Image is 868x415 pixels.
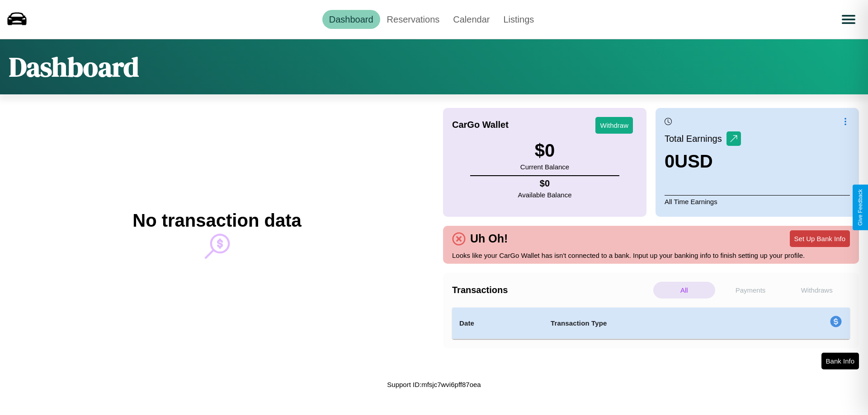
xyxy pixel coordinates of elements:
a: Reservations [380,10,447,29]
p: Withdraws [786,282,848,298]
h4: $ 0 [518,178,572,189]
p: Looks like your CarGo Wallet has isn't connected to a bank. Input up your banking info to finish ... [452,249,850,261]
h1: Dashboard [9,48,139,85]
p: All [653,282,715,298]
h4: Transaction Type [551,318,756,329]
h4: Transactions [452,285,651,295]
button: Set Up Bank Info [790,230,850,247]
h3: $ 0 [520,140,569,161]
p: Total Earnings [665,131,726,147]
button: Open menu [836,7,861,32]
a: Dashboard [322,10,380,29]
a: Calendar [446,10,496,29]
h2: No transaction data [132,210,301,231]
div: Give Feedback [857,189,863,226]
button: Withdraw [595,117,633,134]
h4: Uh Oh! [466,232,512,245]
p: Available Balance [518,189,572,201]
h4: Date [459,318,536,329]
button: Bank Info [821,353,859,369]
h3: 0 USD [665,151,741,172]
h4: CarGo Wallet [452,120,509,130]
p: Current Balance [520,161,569,173]
table: simple table [452,308,850,339]
p: All Time Earnings [665,195,850,208]
p: Support ID: mfsjc7wvi6pff87oea [387,378,481,391]
a: Listings [496,10,541,29]
p: Payments [720,282,782,298]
